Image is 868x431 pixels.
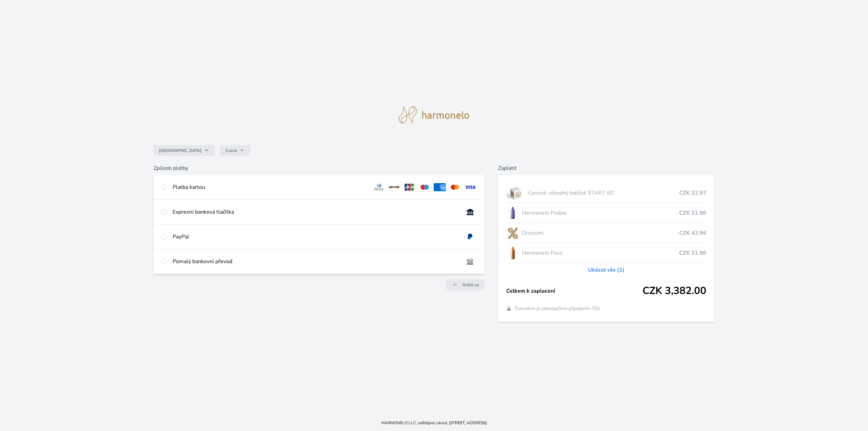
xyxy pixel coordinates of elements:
span: Transakce je zabezpečena připojením SSL [514,305,601,312]
img: bankTransfer_IBAN.svg [464,257,476,266]
div: Platba kartou [173,183,367,191]
span: Harmonelo Probio [522,209,679,217]
img: amex.svg [434,183,446,191]
img: jcb.svg [403,183,416,191]
img: discount-lo.png [506,224,519,241]
img: logo.svg [399,106,469,123]
img: mc.svg [449,183,461,191]
img: diners.svg [373,183,385,191]
img: paypal.svg [464,233,476,241]
span: Celkem k zaplacení [506,287,642,295]
button: [GEOGRAPHIC_DATA] [154,145,215,156]
img: CLEAN_FLEXI_se_stinem_x-hi_(1)-lo.jpg [506,244,519,261]
h6: Zaplatit [498,164,714,172]
div: Pomalý bankovní převod [173,257,458,266]
span: CZK 21.98 [679,249,706,257]
div: Expresní banková tlačítka [173,208,458,216]
img: discover.svg [388,183,400,191]
img: onlineBanking_CZ.svg [464,208,476,216]
button: Czech [220,145,250,156]
span: Harmonelo Flexi [522,249,679,257]
img: CLEAN_PROBIO_se_stinem_x-lo.jpg [506,204,519,221]
img: start.jpg [506,184,526,201]
a: Vrátit se [446,279,485,290]
span: Vrátit se [462,282,479,288]
img: maestro.svg [418,183,431,191]
span: CZK 21.98 [679,209,706,217]
a: Ukázat vše (1) [588,266,625,274]
span: [GEOGRAPHIC_DATA] [159,148,201,153]
span: -CZK 43.96 [677,229,706,237]
span: Discount [522,229,676,237]
h6: Způsob platby [154,164,485,172]
img: visa.svg [464,183,476,191]
div: PayPal [173,233,458,241]
span: Czech [225,148,237,153]
span: Cenově výhodný balíček START 60 [528,189,679,197]
span: CZK 32.97 [679,189,706,197]
span: CZK 3,382.00 [643,285,706,297]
